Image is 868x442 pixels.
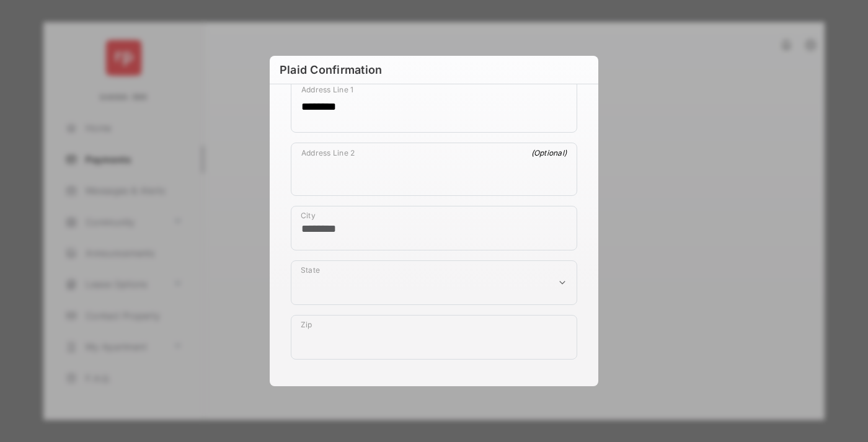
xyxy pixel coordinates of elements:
[291,79,577,133] div: payment_method_screening[postal_addresses][addressLine1]
[291,143,577,196] div: payment_method_screening[postal_addresses][addressLine2]
[291,315,577,360] div: payment_method_screening[postal_addresses][postalCode]
[291,206,577,250] div: payment_method_screening[postal_addresses][locality]
[291,260,577,305] div: payment_method_screening[postal_addresses][administrativeArea]
[270,56,598,84] h6: Plaid Confirmation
